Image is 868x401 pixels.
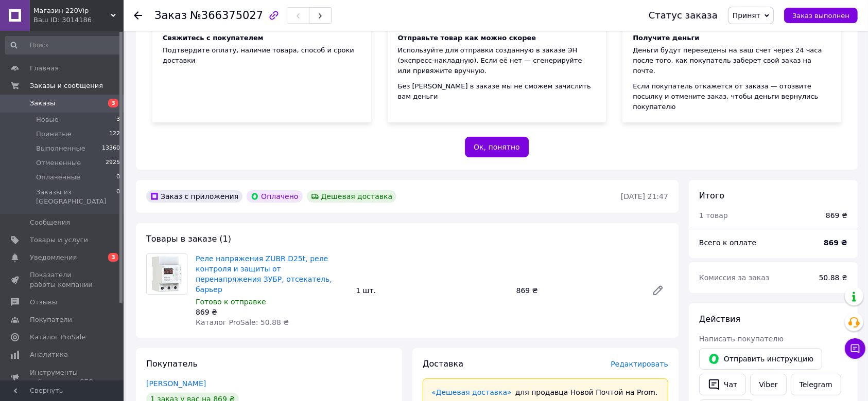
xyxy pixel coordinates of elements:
span: 122 [109,130,120,139]
div: Используйте для отправки созданную в заказе ЭН (экспресс-накладную). Если её нет — сгенерируйте и... [398,45,596,76]
div: Вернуться назад [134,10,142,21]
span: 3 [108,253,118,262]
span: №366375027 [190,9,263,22]
a: «Дешевая доставка» [431,388,512,396]
span: Аналитика [30,350,68,359]
input: Поиск [5,36,121,54]
span: Магазин 220Vip [33,6,111,15]
span: Действия [699,314,740,324]
span: Отправьте товар как можно скорее [398,34,536,42]
button: Ок, понятно [465,137,529,157]
a: Telegram [791,374,841,395]
span: Инструменты вебмастера и SEO [30,368,95,387]
button: Чат с покупателем [845,338,865,359]
div: для продавца Новой Почтой на Prom. [431,387,659,397]
span: Получите деньги [633,34,699,42]
span: 50.88 ₴ [819,274,847,282]
span: Каталог ProSale: 50.88 ₴ [196,318,289,326]
span: Свяжитесь с покупателем [163,34,263,42]
span: 3 [116,115,120,124]
div: Если покупатель откажется от заказа — отозвите посылку и отмените заказ, чтобы деньги вернулись п... [633,81,831,112]
span: Отзывы [30,298,57,307]
b: 869 ₴ [824,239,847,247]
div: 869 ₴ [196,307,348,317]
div: Без [PERSON_NAME] в заказе мы не сможем зачислить вам деньги [398,81,596,102]
div: Дешевая доставка [307,190,397,203]
span: Сообщения [30,218,70,227]
a: Редактировать [648,280,668,301]
span: 1 товар [699,211,728,220]
span: Заказ [154,9,187,22]
span: Редактировать [611,360,668,368]
span: Товары и услуги [30,235,88,245]
div: Подтвердите оплату, наличие товара, способ и сроки доставки [152,2,371,122]
span: Готово к отправке [196,298,266,306]
time: [DATE] 21:47 [621,192,668,200]
span: Покупатели [30,315,72,324]
span: Заказы из [GEOGRAPHIC_DATA] [36,188,116,206]
span: Доставка [423,359,463,369]
span: Выполненные [36,144,85,153]
span: Уведомления [30,253,77,262]
img: Реле напряжения ZUBR D25t, реле контроля и защиты от перенапряжения ЗУБР, отсекатель, барьер [147,254,187,294]
span: Показатели работы компании [30,270,95,289]
a: Viber [750,374,786,395]
span: 0 [116,188,120,206]
span: Главная [30,64,59,73]
div: Оплачено [247,190,302,203]
a: [PERSON_NAME] [146,379,206,388]
span: Принят [733,11,760,20]
span: Заказы и сообщения [30,81,103,90]
span: Итого [699,191,724,200]
div: Статус заказа [649,10,718,21]
div: 869 ₴ [826,210,847,221]
span: Оплаченные [36,173,80,182]
span: Принятые [36,130,72,139]
button: Чат [699,374,746,395]
span: Написать покупателю [699,335,784,343]
span: Всего к оплате [699,239,756,247]
div: 869 ₴ [512,283,644,298]
div: Ваш ID: 3014186 [33,15,124,25]
span: 0 [116,173,120,182]
span: 3 [108,99,118,107]
span: 2925 [106,158,120,168]
span: Каталог ProSale [30,333,85,342]
span: Комиссия за заказ [699,274,770,282]
div: 1 шт. [352,283,512,298]
button: Отправить инструкцию [699,348,822,370]
span: Заказ выполнен [792,12,849,20]
span: Покупатель [146,359,198,369]
div: Заказ с приложения [146,190,242,203]
span: Отмененные [36,158,81,168]
span: Новые [36,115,59,124]
span: Товары в заказе (1) [146,234,231,244]
div: Деньги будут переведены на ваш счет через 24 часа после того, как покупатель заберет свой заказ н... [633,45,831,76]
button: Заказ выполнен [784,8,858,23]
span: Заказы [30,99,55,108]
a: Реле напряжения ZUBR D25t, реле контроля и защиты от перенапряжения ЗУБР, отсекатель, барьер [196,254,332,294]
span: 13360 [102,144,120,153]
